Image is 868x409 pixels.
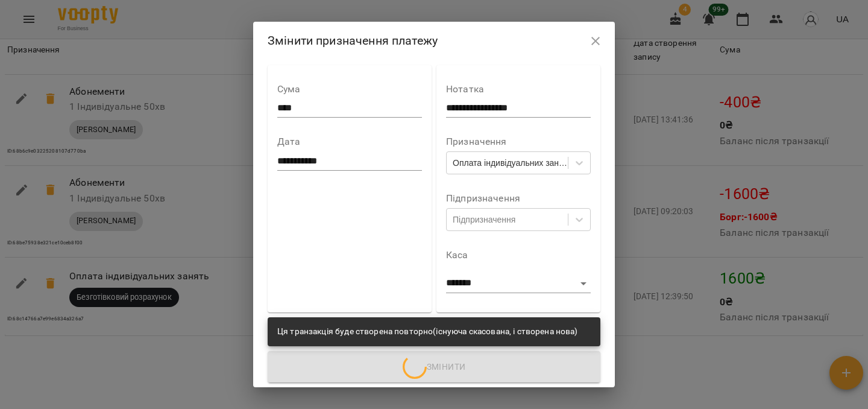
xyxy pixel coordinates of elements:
label: Підпризначення [446,194,591,203]
h2: Змінити призначення платежу [268,31,600,50]
div: Оплата індивідуальних занять [453,157,569,169]
label: Сума [277,84,422,94]
label: Призначення [446,137,591,147]
label: Нотатка [446,84,591,94]
div: Ця транзакція буде створена повторно(існуюча скасована, і створена нова) [277,321,578,343]
label: Каса [446,250,591,260]
label: Дата [277,137,422,147]
div: Підпризначення [453,214,515,226]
